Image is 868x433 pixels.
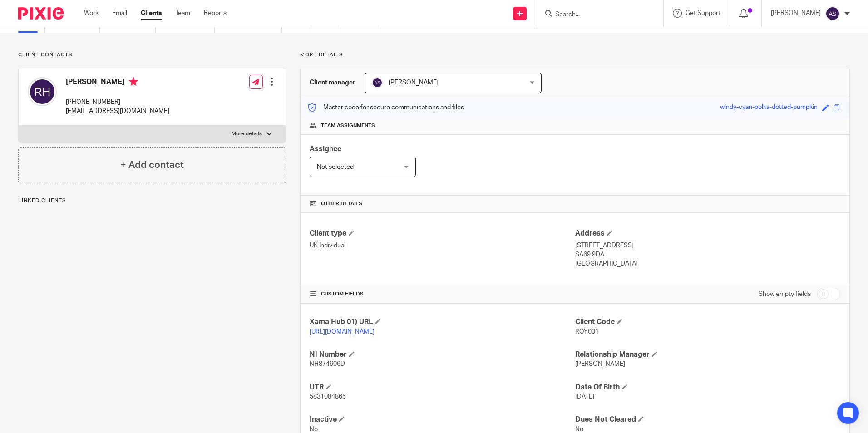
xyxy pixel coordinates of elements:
h4: CUSTOM FIELDS [310,290,575,298]
span: No [575,426,583,433]
p: SA69 9DA [575,250,840,259]
p: [PERSON_NAME] [771,9,821,18]
p: UK Individual [310,241,575,250]
h4: Xama Hub 01) URL [310,317,575,327]
img: svg%3E [825,6,840,21]
p: Linked clients [18,197,286,204]
span: [DATE] [575,394,594,400]
h4: NI Number [310,350,575,359]
h4: Date Of Birth [575,383,840,392]
p: [EMAIL_ADDRESS][DOMAIN_NAME] [66,107,169,116]
span: [PERSON_NAME] [575,361,625,367]
span: Get Support [686,10,720,16]
span: 5831084865 [310,394,346,400]
h4: Inactive [310,415,575,424]
label: Show empty fields [759,290,811,299]
h4: [PERSON_NAME] [66,77,169,89]
p: More details [300,51,850,59]
img: svg%3E [372,77,383,88]
h4: + Add contact [120,158,184,172]
h4: Relationship Manager [575,350,840,359]
h4: Client type [310,229,575,238]
a: Work [84,9,99,18]
span: Assignee [310,145,341,153]
span: Team assignments [321,122,375,129]
a: Email [112,9,127,18]
a: Reports [204,9,227,18]
p: [PHONE_NUMBER] [66,98,169,107]
img: Pixie [18,7,64,20]
p: [GEOGRAPHIC_DATA] [575,259,840,268]
span: Other details [321,200,362,207]
span: Not selected [317,164,354,170]
img: svg%3E [28,77,57,106]
p: More details [232,130,262,138]
a: Team [175,9,190,18]
input: Search [554,11,636,19]
p: [STREET_ADDRESS] [575,241,840,250]
span: [PERSON_NAME] [389,79,439,86]
p: Client contacts [18,51,286,59]
a: Clients [141,9,162,18]
span: NH874606D [310,361,345,367]
a: [URL][DOMAIN_NAME] [310,329,375,335]
span: No [310,426,318,433]
h4: UTR [310,383,575,392]
p: Master code for secure communications and files [307,103,464,112]
h4: Address [575,229,840,238]
h3: Client manager [310,78,355,87]
h4: Dues Not Cleared [575,415,840,424]
span: ROY001 [575,329,599,335]
i: Primary [129,77,138,86]
div: windy-cyan-polka-dotted-pumpkin [720,103,818,113]
h4: Client Code [575,317,840,327]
